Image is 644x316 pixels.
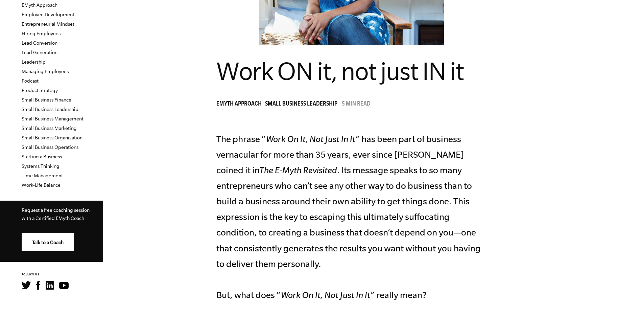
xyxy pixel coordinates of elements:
[22,107,78,112] a: Small Business Leadership
[22,88,58,93] a: Product Strategy
[22,97,71,103] a: Small Business Finance
[22,31,61,36] a: Hiring Employees
[22,273,103,277] h6: FOLLOW US
[216,101,265,108] a: EMyth Approach
[216,101,262,108] span: EMyth Approach
[22,40,57,46] a: Lead Conversion
[265,101,341,108] a: Small Business Leadership
[22,144,78,150] a: Small Business Operations
[32,240,64,245] span: Talk to a Coach
[22,281,31,289] img: Twitter
[46,281,54,290] img: LinkedIn
[22,12,74,17] a: Employee Development
[22,59,46,65] a: Leadership
[22,154,62,159] a: Starting a Business
[22,78,39,84] a: Podcast
[22,126,77,131] a: Small Business Marketing
[36,281,40,290] img: Facebook
[216,57,463,85] span: Work ON it, not just IN it
[22,69,69,74] a: Managing Employees
[260,165,337,175] i: The E-Myth Revisited
[59,282,69,289] img: YouTube
[266,134,355,144] i: Work On It, Not Just In It
[22,233,74,251] a: Talk to a Coach
[610,284,644,316] div: Widget de chat
[265,101,337,108] span: Small Business Leadership
[22,2,57,8] a: EMyth Approach
[22,21,74,27] a: Entrepreneurial Mindset
[610,284,644,316] iframe: Chat Widget
[22,182,61,188] a: Work-Life Balance
[216,131,487,303] p: The phrase “ ” has been part of business vernacular for more than 35 years, ever since [PERSON_NA...
[22,173,63,178] a: Time Management
[22,135,82,140] a: Small Business Organization
[22,163,59,169] a: Systems Thinking
[281,290,370,300] i: Work On It, Not Just In It
[22,116,84,121] a: Small Business Management
[22,50,57,55] a: Lead Generation
[342,101,371,108] p: 5 min read
[22,206,92,222] p: Request a free coaching session with a Certified EMyth Coach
